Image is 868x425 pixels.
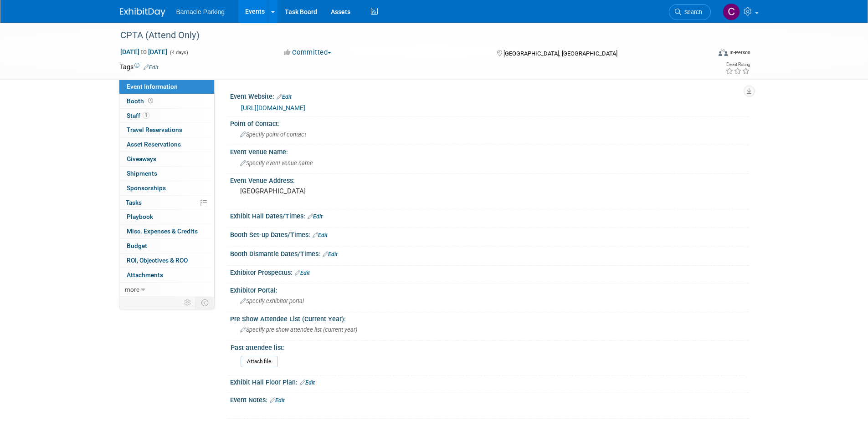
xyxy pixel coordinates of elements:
[241,104,305,111] a: [URL][DOMAIN_NAME]
[120,8,165,17] img: ExhibitDay
[139,48,148,56] span: to
[120,62,159,71] td: Tags
[169,50,188,56] span: (4 days)
[240,131,306,138] span: Specify point of contact
[126,199,142,206] span: Tasks
[230,247,749,259] div: Booth Dismantle Dates/Times:
[119,283,214,297] a: more
[725,62,750,67] div: Event Rating
[681,9,702,15] span: Search
[144,64,159,71] a: Edit
[119,181,214,195] a: Sponsorships
[120,48,168,56] span: [DATE] [DATE]
[240,187,436,195] pre: [GEOGRAPHIC_DATA]
[230,375,749,387] div: Exhibit Hall Floor Plan:
[230,90,749,101] div: Event Website:
[300,379,315,386] a: Edit
[230,174,749,185] div: Event Venue Address:
[127,242,147,249] span: Budget
[669,4,711,20] a: Search
[127,213,153,220] span: Playbook
[119,268,214,282] a: Attachments
[119,123,214,137] a: Travel Reservations
[723,3,740,20] img: Courtney Daniel
[119,167,214,181] a: Shipments
[119,210,214,224] a: Playbook
[281,48,335,57] button: Committed
[127,155,156,162] span: Giveaways
[117,27,697,44] div: CPTA (Attend Only)
[230,312,749,324] div: Pre Show Attendee List (Current Year):
[240,298,304,304] span: Specify exhibitor portal
[125,286,139,293] span: more
[127,126,182,133] span: Travel Reservations
[180,297,196,309] td: Personalize Event Tab Strip
[119,94,214,108] a: Booth
[230,228,749,240] div: Booth Set-up Dates/Times:
[127,170,157,177] span: Shipments
[119,109,214,123] a: Staff1
[127,228,198,235] span: Misc. Expenses & Credits
[231,341,745,352] div: Past attendee list:
[119,152,214,166] a: Giveaways
[230,209,749,221] div: Exhibit Hall Dates/Times:
[323,251,338,258] a: Edit
[295,270,310,276] a: Edit
[119,239,214,253] a: Budget
[719,49,728,56] img: Format-Inperson.png
[313,232,328,238] a: Edit
[277,94,292,100] a: Edit
[503,50,617,57] span: [GEOGRAPHIC_DATA], [GEOGRAPHIC_DATA]
[143,112,149,119] span: 1
[127,184,166,192] span: Sponsorships
[230,145,749,157] div: Event Venue Name:
[230,283,749,295] div: Exhibitor Portal:
[146,97,155,104] span: Booth not reserved yet
[119,196,214,210] a: Tasks
[308,213,323,220] a: Edit
[729,49,750,56] div: In-Person
[127,141,181,148] span: Asset Reservations
[230,393,749,405] div: Event Notes:
[119,137,214,152] a: Asset Reservations
[230,117,749,128] div: Point of Contact:
[127,112,149,119] span: Staff
[230,266,749,278] div: Exhibitor Prospectus:
[127,271,163,278] span: Attachments
[657,47,751,61] div: Event Format
[240,160,313,167] span: Specify event venue name
[127,97,155,105] span: Booth
[127,83,178,90] span: Event Information
[127,257,188,264] span: ROI, Objectives & ROO
[176,8,225,15] span: Barnacle Parking
[240,326,357,333] span: Specify pre show attendee list (current year)
[119,253,214,268] a: ROI, Objectives & ROO
[119,80,214,94] a: Event Information
[270,397,285,404] a: Edit
[119,224,214,238] a: Misc. Expenses & Credits
[195,297,214,309] td: Toggle Event Tabs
